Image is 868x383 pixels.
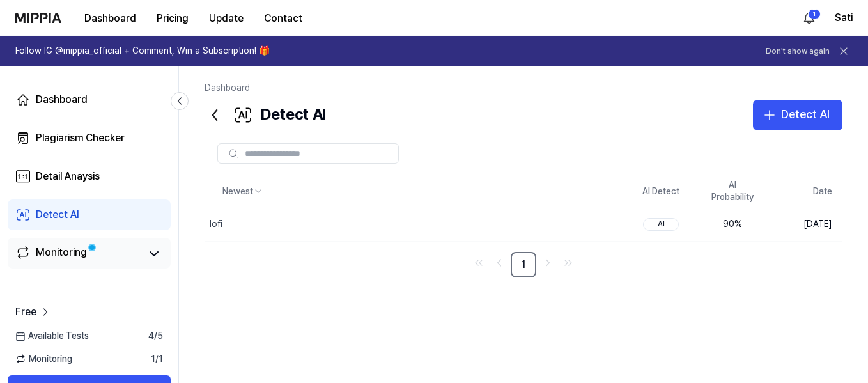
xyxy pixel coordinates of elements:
div: lofi [210,218,222,231]
a: Go to first page [470,254,488,272]
span: Available Tests [15,330,89,343]
div: 1 [808,9,821,19]
img: logo [15,13,61,23]
span: 4 / 5 [148,330,163,343]
a: Monitoring [15,245,140,263]
div: Detail Anaysis [36,169,100,184]
a: Dashboard [205,82,250,93]
span: Free [15,304,36,320]
a: Plagiarism Checker [8,123,171,153]
th: AI Probability [697,176,768,207]
a: Go to next page [539,254,557,272]
a: Detail Anaysis [8,161,171,192]
nav: pagination [205,252,842,277]
button: Sati [835,10,853,26]
div: Monitoring [36,245,87,263]
div: Plagiarism Checker [36,130,125,146]
div: AI [643,218,679,231]
span: 1 / 1 [151,353,163,366]
div: Detect AI [781,106,830,124]
div: 90 % [707,218,758,231]
button: Dashboard [74,6,146,31]
a: Detect AI [8,199,171,230]
a: 1 [511,252,536,277]
a: Dashboard [8,84,171,115]
span: Monitoring [15,353,72,366]
div: Detect AI [36,207,79,223]
div: Detect AI [205,100,325,130]
button: 알림1 [799,8,819,28]
th: Date [768,176,842,207]
th: AI Detect [625,176,697,207]
a: Go to last page [559,254,577,272]
td: [DATE] [768,207,842,241]
a: Go to previous page [490,254,508,272]
a: Update [199,1,254,36]
button: Detect AI [753,100,842,130]
button: Don't show again [766,46,830,57]
img: 알림 [802,10,817,26]
div: Dashboard [36,92,88,107]
button: Contact [254,6,313,31]
button: Update [199,6,254,31]
h1: Follow IG @mippia_official + Comment, Win a Subscription! 🎁 [15,45,270,58]
button: Pricing [146,6,199,31]
a: Free [15,304,52,320]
